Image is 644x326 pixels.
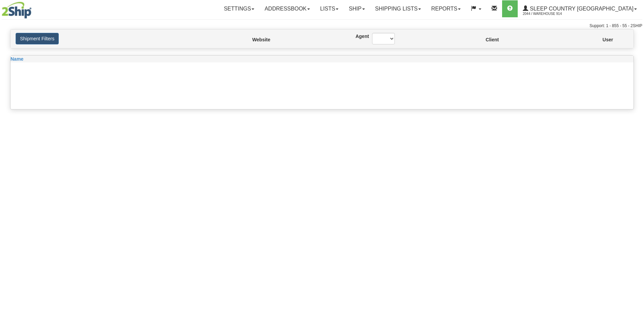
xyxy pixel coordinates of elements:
[518,0,642,17] a: Sleep Country [GEOGRAPHIC_DATA] 2044 / Warehouse 914
[426,0,466,17] a: Reports
[355,33,362,40] label: Agent
[370,0,426,17] a: Shipping lists
[252,36,255,43] label: Website
[11,56,23,62] span: Name
[523,11,574,17] span: 2044 / Warehouse 914
[2,2,32,19] img: logo2044.jpg
[528,6,633,12] span: Sleep Country [GEOGRAPHIC_DATA]
[219,0,259,17] a: Settings
[259,0,315,17] a: Addressbook
[16,33,59,44] button: Shipment Filters
[486,36,487,43] label: Client
[344,0,370,17] a: Ship
[315,0,344,17] a: Lists
[2,23,642,29] div: Support: 1 - 855 - 55 - 2SHIP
